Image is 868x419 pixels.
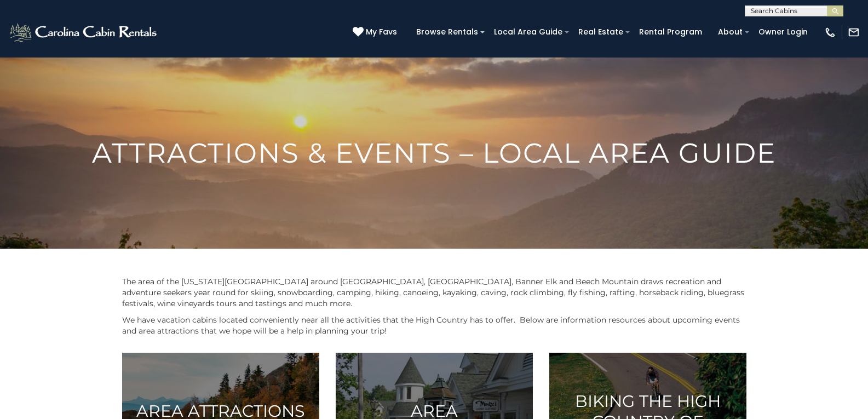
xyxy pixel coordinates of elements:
[366,26,397,38] span: My Favs
[488,24,568,41] a: Local Area Guide
[573,24,629,41] a: Real Estate
[353,26,400,38] a: My Favs
[848,26,860,38] img: mail-regular-white.png
[411,24,484,41] a: Browse Rentals
[122,314,746,336] p: We have vacation cabins located conveniently near all the activities that the High Country has to...
[824,26,836,38] img: phone-regular-white.png
[712,24,748,41] a: About
[8,21,160,43] img: White-1-2.png
[634,24,708,41] a: Rental Program
[122,276,746,309] p: The area of the [US_STATE][GEOGRAPHIC_DATA] around [GEOGRAPHIC_DATA], [GEOGRAPHIC_DATA], Banner E...
[753,24,813,41] a: Owner Login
